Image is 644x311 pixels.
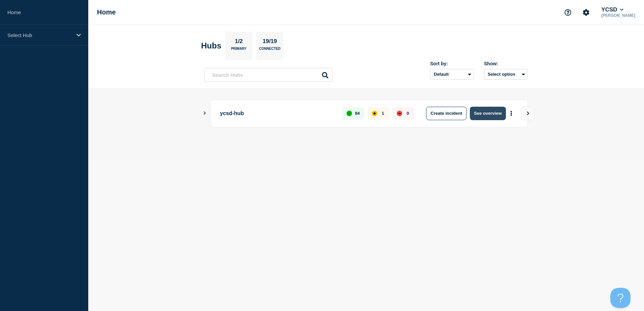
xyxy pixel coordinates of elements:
[260,38,280,47] p: 19/19
[203,111,206,116] button: Show Connected Hubs
[600,6,625,13] button: YCSD
[259,47,280,54] p: Connected
[232,38,246,47] p: 1/2
[507,107,516,119] button: More actions
[201,41,221,50] h2: Hubs
[484,61,528,66] div: Show:
[220,107,335,120] p: ycsd-hub
[430,69,474,80] select: Sort by
[426,107,466,120] button: Create incident
[382,111,384,116] p: 1
[579,5,593,20] button: Account settings
[204,68,332,82] input: Search Hubs
[521,107,534,120] button: View
[600,13,637,18] p: [PERSON_NAME]
[484,69,528,80] button: Select option
[7,32,72,38] p: Select Hub
[231,47,247,54] p: Primary
[470,107,506,120] button: See overview
[407,111,409,116] p: 0
[372,111,377,116] div: affected
[97,8,116,16] h1: Home
[430,61,474,66] div: Sort by:
[610,288,631,308] iframe: Help Scout Beacon - Open
[347,111,352,116] div: up
[397,111,402,116] div: down
[355,111,360,116] p: 84
[561,5,575,20] button: Support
